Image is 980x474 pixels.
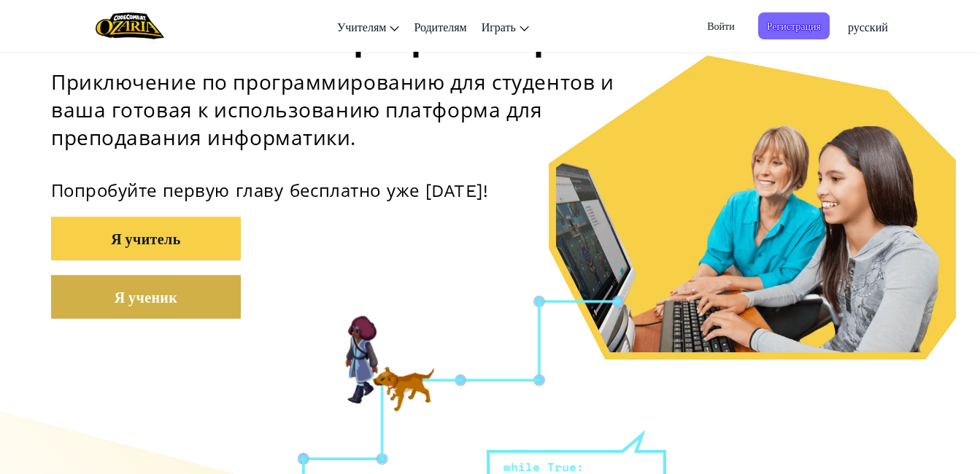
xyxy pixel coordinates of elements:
[337,19,387,34] span: Учителям
[848,19,888,34] span: русский
[330,7,407,46] a: Учителям
[51,275,241,319] button: Я ученик
[474,7,536,46] a: Играть
[96,11,163,41] a: Ozaria от логотипа CodeCombat
[406,7,474,46] a: Родителям
[841,7,895,46] a: русский
[698,12,743,39] button: Войти
[51,16,929,57] h1: Увлекательное Программирование
[482,19,516,34] span: Играть
[96,11,163,41] img: Дом
[51,180,929,202] p: Попробуйте первую главу бесплатно уже [DATE]!
[51,68,639,151] h2: Приключение по программированию для студентов и ваша готовая к использованию платформа для препод...
[51,217,241,260] button: Я учитель
[758,12,830,39] button: Регистрация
